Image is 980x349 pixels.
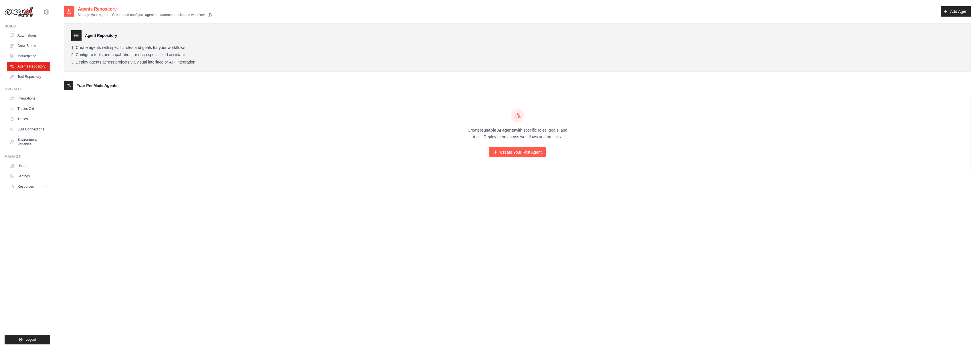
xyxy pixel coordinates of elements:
[7,114,50,124] a: Traces
[17,184,34,189] span: Resources
[7,41,50,50] a: Crew Studio
[7,182,50,191] button: Resources
[78,6,212,13] h2: Agents Repository
[7,104,50,113] a: Traces Old
[463,127,573,140] p: Create with specific roles, goals, and tools. Deploy them across workflows and projects.
[71,52,964,57] li: Configure tools and capabilities for each specialized assistant
[7,94,50,103] a: Integrations
[7,135,50,149] a: Environment Variables
[78,13,212,17] p: Manage your agents - Create and configure agents to automate tasks and workflows
[7,172,50,181] a: Settings
[5,335,50,344] button: Logout
[5,87,50,92] div: Operate
[7,51,50,61] a: Marketplace
[71,60,964,65] li: Deploy agents across projects via visual interface or API integration
[7,72,50,81] a: Tool Repository
[5,24,50,29] div: Build
[941,6,971,17] a: Add Agent
[7,125,50,134] a: LLM Connections
[5,154,50,159] div: Manage
[7,161,50,170] a: Usage
[5,7,33,17] img: Logo
[77,83,117,88] h3: Your Pre Made Agents
[480,128,515,132] strong: reusable AI agents
[85,33,117,38] h3: Agent Repository
[7,62,50,71] a: Agents Repository
[71,45,964,50] li: Create agents with specific roles and goals for your workflows
[489,147,546,157] a: Create Your First Agent
[7,31,50,40] a: Automations
[25,337,36,342] span: Logout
